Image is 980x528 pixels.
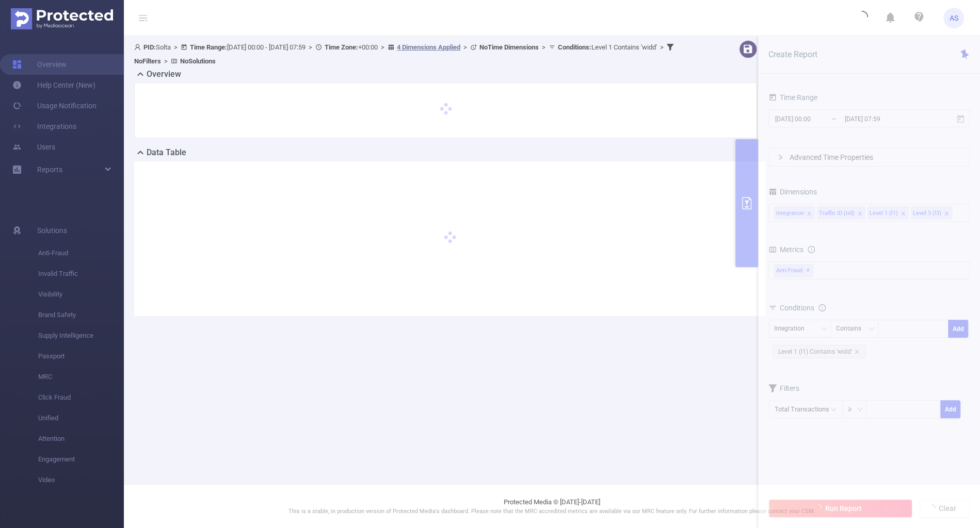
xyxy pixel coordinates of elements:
b: Conditions : [558,43,591,51]
span: Supply Intelligence [38,325,124,346]
span: Reports [37,166,62,174]
span: Solta [DATE] 00:00 - [DATE] 07:59 +00:00 [134,43,676,65]
span: Engagement [38,449,124,470]
b: No Time Dimensions [479,43,539,51]
span: Anti-Fraud [38,243,124,263]
span: MRC [38,367,124,387]
a: Integrations [12,116,76,137]
footer: Protected Media © [DATE]-[DATE] [124,484,980,528]
img: Protected Media [11,8,113,29]
span: Solutions [37,220,67,241]
span: > [460,43,470,51]
b: No Filters [134,57,161,65]
span: > [306,43,315,51]
a: Users [12,137,55,157]
span: > [657,43,667,51]
i: icon: loading [856,11,868,25]
b: PID: [143,43,156,51]
p: This is a stable, in production version of Protected Media's dashboard. Please note that the MRC ... [150,507,954,516]
u: 4 Dimensions Applied [397,43,460,51]
span: > [171,43,181,51]
a: Usage Notification [12,95,97,116]
span: Passport [38,346,124,367]
span: Visibility [38,284,124,305]
span: > [539,43,549,51]
span: > [378,43,388,51]
i: icon: user [134,44,143,51]
b: Time Zone: [325,43,358,51]
span: > [161,57,171,65]
h2: Data Table [147,146,186,159]
span: Invalid Traffic [38,263,124,284]
span: AS [950,8,958,28]
a: Overview [12,54,67,75]
span: Brand Safety [38,305,124,325]
span: Video [38,470,124,490]
h2: Overview [147,68,181,80]
b: No Solutions [180,57,216,65]
b: Time Range: [190,43,227,51]
a: Help Center (New) [12,75,95,95]
span: Attention [38,428,124,449]
span: Level 1 Contains 'widd' [558,43,657,51]
a: Reports [37,159,62,180]
span: Click Fraud [38,387,124,408]
span: Unified [38,408,124,428]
